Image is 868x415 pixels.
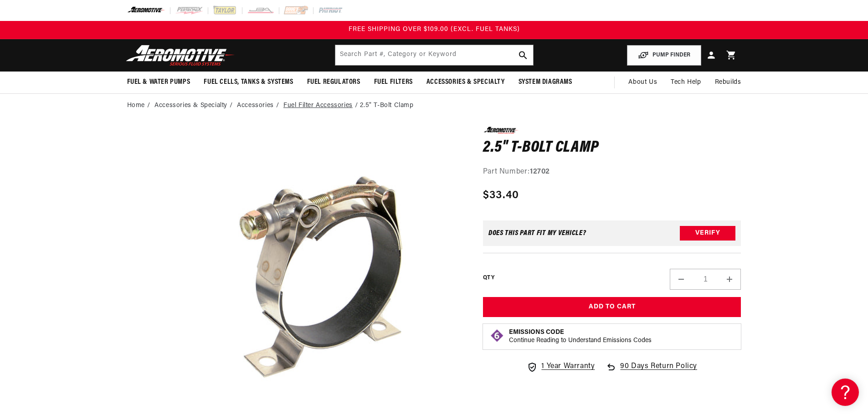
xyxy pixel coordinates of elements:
span: FREE SHIPPING OVER $109.00 (EXCL. FUEL TANKS) [349,26,520,33]
h1: 2.5" T-Bolt Clamp [483,141,741,155]
summary: System Diagrams [512,72,579,93]
summary: Fuel Cells, Tanks & Systems [197,72,300,93]
summary: Accessories & Specialty [420,72,512,93]
a: About Us [621,72,664,93]
button: search button [513,45,533,65]
label: QTY [483,274,494,282]
div: Part Number: [483,166,741,178]
summary: Rebuilds [708,72,748,93]
span: Rebuilds [715,77,741,87]
span: 1 Year Warranty [541,361,595,373]
p: Continue Reading to Understand Emissions Codes [509,337,652,345]
summary: Tech Help [664,72,708,93]
strong: Emissions Code [509,329,564,336]
strong: 12702 [530,168,550,175]
span: Fuel Cells, Tanks & Systems [204,77,293,87]
nav: breadcrumbs [127,101,741,111]
img: Emissions code [490,328,504,343]
span: System Diagrams [519,77,572,87]
summary: Fuel Regulators [300,72,367,93]
button: Add to Cart [483,297,741,318]
a: Accessories [237,101,274,111]
span: Fuel Filters [374,77,413,87]
span: $33.40 [483,187,519,204]
button: Emissions CodeContinue Reading to Understand Emissions Codes [509,328,652,345]
span: About Us [628,79,657,86]
li: Accessories & Specialty [154,101,235,111]
summary: Fuel & Water Pumps [120,72,197,93]
div: Does This part fit My vehicle? [488,230,586,237]
a: 90 Days Return Policy [606,361,697,382]
button: PUMP FINDER [627,45,701,66]
span: Fuel Regulators [307,77,360,87]
span: Tech Help [671,77,701,87]
span: 90 Days Return Policy [620,361,697,382]
span: Accessories & Specialty [426,77,505,87]
button: Verify [680,226,735,241]
img: Aeromotive [123,45,237,66]
input: Search by Part Number, Category or Keyword [335,45,533,65]
summary: Fuel Filters [367,72,420,93]
a: Fuel Filter Accessories [283,101,353,111]
span: Fuel & Water Pumps [127,77,190,87]
a: Home [127,101,145,111]
li: 2.5" T-Bolt Clamp [360,101,413,111]
a: 1 Year Warranty [527,361,595,373]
